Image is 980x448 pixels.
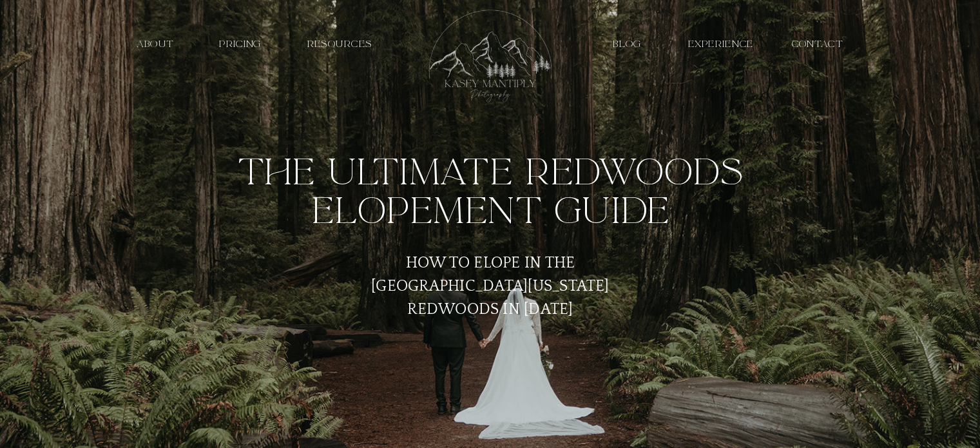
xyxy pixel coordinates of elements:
a: PRICING [211,38,271,50]
h1: The Ultimate Redwoods Elopement Guide [217,153,764,231]
a: EXPERIENCE [685,38,757,50]
h3: How to Elope in the [GEOGRAPHIC_DATA][US_STATE] Redwoods in [DATE] [356,251,626,297]
a: contact [787,38,849,50]
a: about [126,38,186,50]
a: Blog [606,38,649,50]
a: resources [296,38,384,50]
